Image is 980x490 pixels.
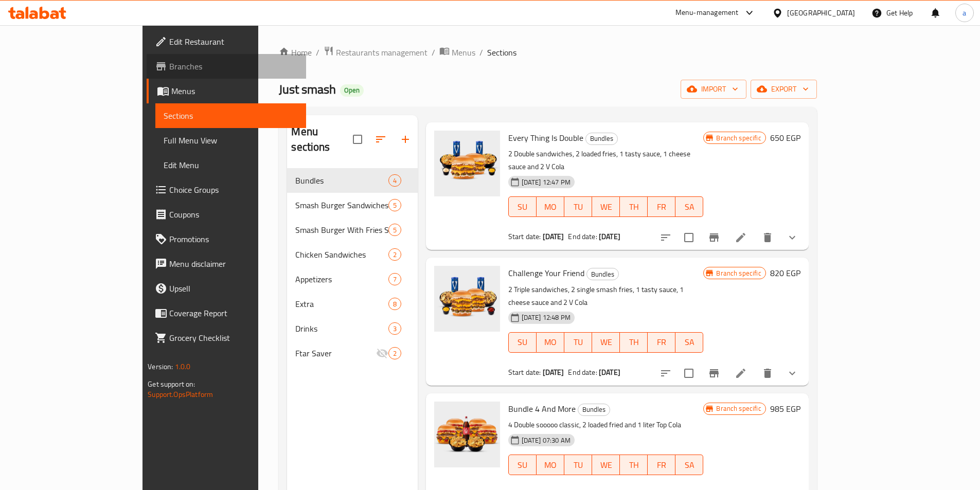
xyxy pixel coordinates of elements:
span: a [963,7,966,19]
button: delete [755,361,780,386]
button: delete [755,225,780,250]
span: MO [541,335,560,350]
div: Chicken Sandwiches2 [287,242,417,267]
span: Menus [452,46,475,59]
span: Every Thing Is Double [508,130,583,146]
h2: Menu sections [291,124,352,155]
span: Bundles [586,133,617,144]
a: Grocery Checklist [147,325,306,350]
span: FR [652,458,671,473]
span: Drinks [295,322,388,335]
span: [DATE] 12:48 PM [518,313,575,322]
div: items [388,248,401,261]
p: 2 Double sandwiches, 2 loaded fries, 1 tasty sauce, 1 cheese sauce and 2 V Cola [508,148,704,173]
a: Menus [439,46,475,59]
div: Bundles [586,268,619,280]
span: SA [680,199,699,214]
button: SU [508,332,537,353]
div: [GEOGRAPHIC_DATA] [787,7,855,19]
div: Extra8 [287,292,417,316]
span: Coupons [169,208,298,221]
span: TH [624,458,644,473]
a: Choice Groups [147,177,306,202]
div: Bundles4 [287,168,417,193]
p: 4 Double sooooo classic, 2 loaded fried and 1 liter Top Cola [508,419,704,431]
span: TU [568,199,588,214]
div: items [388,322,401,335]
h6: 650 EGP [770,131,800,145]
span: Start date: [508,230,541,243]
span: WE [596,335,616,350]
span: End date: [568,366,597,379]
span: Branch specific [712,404,765,413]
span: SU [513,458,532,473]
a: Upsell [147,276,306,301]
button: show more [780,361,805,386]
span: Select to update [678,362,700,384]
button: MO [537,332,564,353]
a: Menu disclaimer [147,251,306,276]
button: WE [592,455,620,475]
span: Bundles [587,268,618,280]
span: SA [680,458,699,473]
div: items [388,298,401,310]
span: Sections [487,46,516,59]
button: Add section [393,127,418,152]
span: MO [541,458,560,473]
span: Choice Groups [169,184,298,196]
button: WE [592,196,620,217]
span: 5 [389,201,401,210]
button: TU [564,332,592,353]
span: Select all sections [347,129,368,150]
span: 1.0.0 [175,360,191,373]
button: TH [620,332,648,353]
span: SA [680,335,699,350]
div: Bundles [578,404,610,416]
li: / [432,46,435,59]
button: import [681,80,746,99]
p: 2 Triple sandwiches, 2 single smash fries, 1 tasty sauce, 1 cheese sauce and 2 V Cola [508,283,704,309]
h6: 985 EGP [770,402,800,416]
span: Version: [148,360,173,373]
span: Bundle 4 And More [508,401,576,416]
a: Promotions [147,227,306,251]
span: WE [596,458,616,473]
button: Branch-specific-item [702,225,726,250]
div: items [388,347,401,359]
div: Bundles [585,133,618,145]
div: Open [340,84,364,97]
span: Branch specific [712,133,765,143]
button: sort-choices [653,361,678,386]
span: Grocery Checklist [169,332,298,344]
span: Extra [295,298,388,310]
a: Edit Menu [155,153,306,177]
a: Full Menu View [155,128,306,153]
span: Chicken Sandwiches [295,248,388,261]
button: sort-choices [653,225,678,250]
span: Branches [169,60,298,72]
button: FR [648,455,675,475]
span: import [689,83,738,96]
span: 3 [389,324,401,334]
span: 8 [389,299,401,309]
span: Edit Menu [164,159,298,171]
a: Edit Restaurant [147,29,306,54]
span: Smash Burger Sandwiches [295,199,388,211]
button: TH [620,455,648,475]
img: Every Thing Is Double [434,131,500,196]
button: SU [508,196,537,217]
img: Challenge Your Friend [434,266,500,332]
nav: Menu sections [287,164,417,370]
button: SA [675,455,703,475]
div: items [388,273,401,285]
span: [DATE] 07:30 AM [518,435,575,445]
a: Sections [155,103,306,128]
span: FR [652,335,671,350]
svg: Show Choices [786,231,798,244]
span: WE [596,199,616,214]
span: 2 [389,349,401,358]
div: Smash Burger Sandwiches5 [287,193,417,217]
li: / [316,46,319,59]
span: Start date: [508,366,541,379]
div: Drinks3 [287,316,417,341]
